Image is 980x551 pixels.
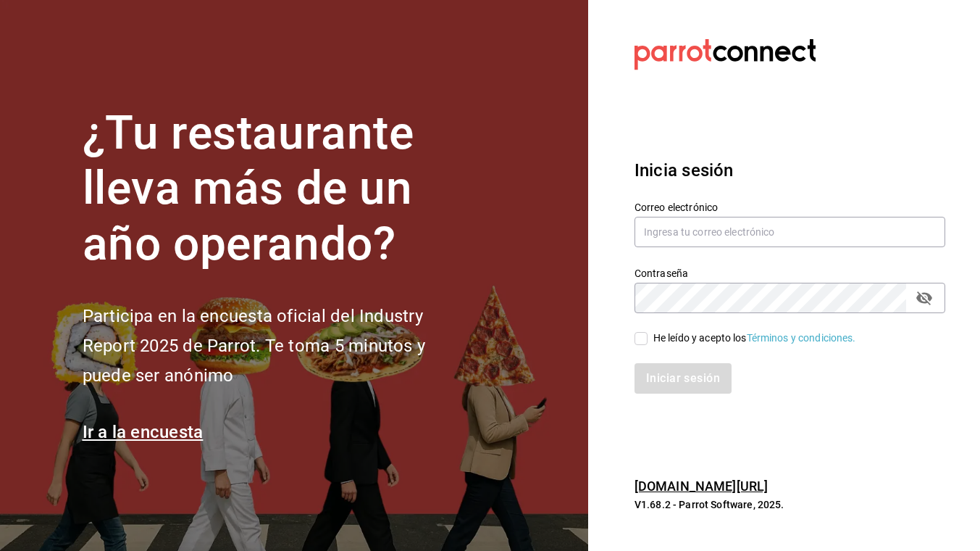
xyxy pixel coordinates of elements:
[635,217,945,247] input: Ingresa tu correo electrónico
[83,106,474,273] h1: ¿Tu restaurante lleva más de un año operando?
[635,268,945,278] label: Contraseña
[83,302,474,390] h2: Participa en la encuesta oficial del Industry Report 2025 de Parrot. Te toma 5 minutos y puede se...
[635,202,945,212] label: Correo electrónico
[653,331,856,346] div: He leído y acepto los
[635,478,768,494] a: [DOMAIN_NAME][URL]
[83,422,204,442] a: Ir a la encuesta
[635,497,945,512] p: V1.68.2 - Parrot Software, 2025.
[912,286,937,310] button: passwordField
[747,332,856,344] a: Términos y condiciones.
[635,157,945,183] h3: Inicia sesión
